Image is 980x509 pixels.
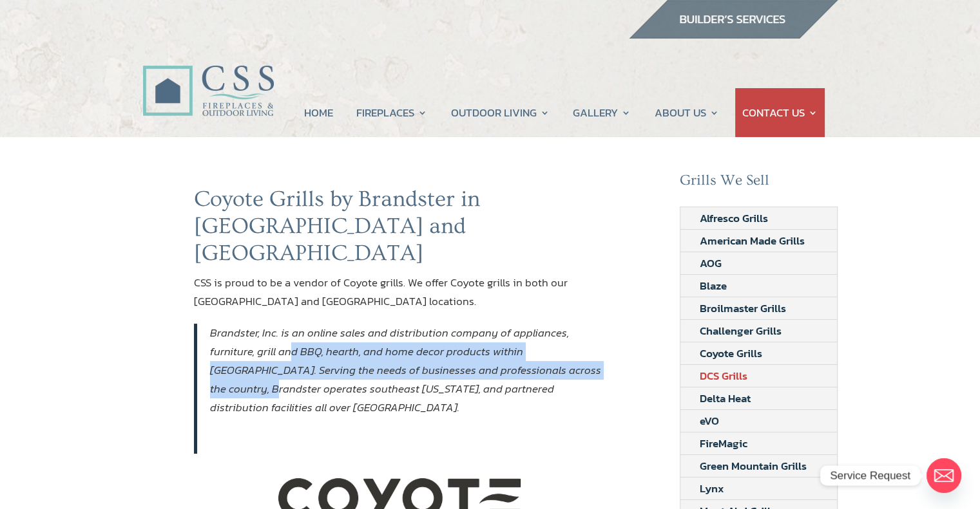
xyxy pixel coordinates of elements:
h2: Grills We Sell [680,172,838,196]
a: builder services construction supply [628,26,838,43]
a: American Made Grills [680,230,824,252]
a: GALLERY [573,88,631,137]
a: FireMagic [680,432,767,454]
a: Broilmaster Grills [680,297,805,319]
a: DCS Grills [680,365,767,387]
img: CSS Fireplaces & Outdoor Living (Formerly Construction Solutions & Supply)- Jacksonville Ormond B... [142,30,274,123]
a: ABOUT US [654,88,718,137]
h1: Coyote Grills by Brandster in [GEOGRAPHIC_DATA] and [GEOGRAPHIC_DATA] [194,186,608,273]
a: eVO [680,410,738,432]
a: OUTDOOR LIVING [451,88,550,137]
a: Alfresco Grills [680,207,787,229]
a: CONTACT US [742,88,818,137]
a: Coyote Grills [680,342,782,364]
a: Lynx [680,477,744,499]
a: Email [927,458,961,493]
em: Brandster, Inc. is an online sales and distribution company of appliances, furniture, grill and B... [210,324,601,416]
a: Blaze [680,275,746,297]
a: FIREPLACES [356,88,427,137]
a: Challenger Grills [680,320,801,342]
a: AOG [680,252,741,274]
a: Green Mountain Grills [680,455,826,477]
a: Delta Heat [680,387,770,409]
p: CSS is proud to be a vendor of Coyote grills. We offer Coyote grills in both our [GEOGRAPHIC_DATA... [194,273,608,311]
a: HOME [304,88,333,137]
